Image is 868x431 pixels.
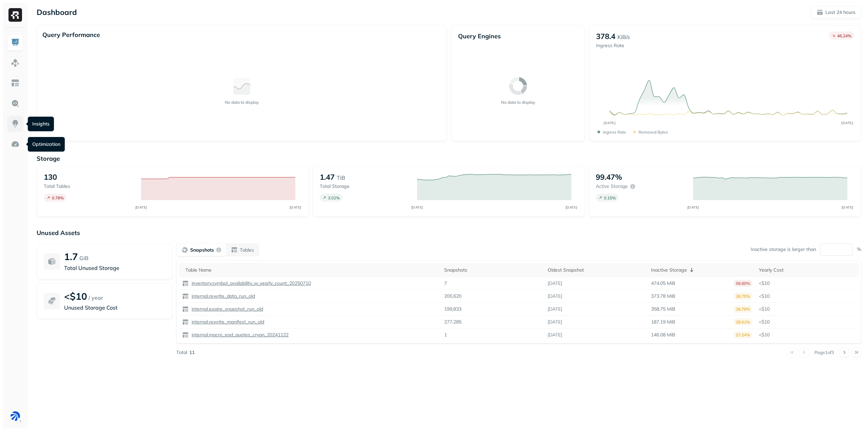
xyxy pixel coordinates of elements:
p: Removed bytes [638,130,668,135]
p: 28.61% [734,318,752,326]
p: 1.7 [64,251,78,262]
p: 146.08 MiB [651,332,675,338]
p: [DATE] [548,319,562,325]
div: Table Name [185,267,437,273]
tspan: [DATE] [842,121,853,125]
p: 1.47 [320,172,335,182]
p: Inactive storage is larger than [751,246,816,253]
p: Last 24 hours [825,9,855,16]
p: Total [176,349,187,356]
p: 1 [444,332,447,338]
div: Snapshots [444,267,541,273]
p: 58.80% [734,280,752,287]
p: <$10 [64,290,87,302]
img: table [182,332,189,338]
p: 11 [189,349,195,356]
button: Last 24 hours [811,6,861,18]
p: <$10 [759,293,855,299]
a: internal.macro_eod_quotes_cryan_20241122 [189,332,289,338]
p: Page 1 of 3 [814,349,834,355]
p: 199,833 [444,306,461,312]
div: Optimization [28,137,65,152]
div: Oldest Snapshot [548,267,644,273]
p: 358.75 MiB [651,306,675,312]
p: 378.4 [596,32,615,41]
a: internal.rewrite_manifest_run_old [189,319,264,325]
p: 200,620 [444,293,461,299]
p: [DATE] [548,306,562,312]
p: TiB [337,174,345,182]
p: 7 [444,280,447,287]
img: Insights [11,119,20,128]
tspan: [DATE] [604,121,616,125]
p: / year [88,294,103,302]
p: 3.02 % [328,195,340,200]
tspan: [DATE] [289,205,301,210]
p: Query Engines [458,32,578,40]
p: 130 [44,172,57,182]
img: Asset Explorer [11,79,20,87]
p: Ingress Rate [596,42,630,49]
p: Unused Storage Cost [64,303,165,312]
p: 46.24 % [837,33,851,38]
a: internal.rewrite_data_run_old [189,293,255,299]
p: Ingress Rate [603,130,626,135]
img: table [182,306,189,313]
p: 99.47% [596,172,622,182]
p: 0.15 % [604,195,616,200]
tspan: [DATE] [687,205,699,210]
p: 474.05 MiB [651,280,675,287]
p: Total tables [44,183,134,190]
img: table [182,280,189,287]
p: % [857,246,861,253]
div: Insights [28,117,54,131]
p: 27.24% [734,331,752,338]
p: <$10 [759,280,855,287]
p: internal.rewrite_data_run_old [190,293,255,299]
img: Assets [11,58,20,67]
tspan: [DATE] [135,205,147,210]
div: Yearly Cost [759,267,855,273]
p: GiB [79,254,88,262]
p: No data to display [225,100,259,105]
p: 28.75% [734,293,752,300]
p: internal.expire_snapshot_run_old [190,306,263,312]
p: Total Unused Storage [64,264,165,272]
tspan: [DATE] [411,205,423,210]
p: <$10 [759,319,855,325]
p: Inactive Storage [651,267,687,273]
p: 373.78 MiB [651,293,675,299]
p: internal.rewrite_manifest_run_old [190,319,264,325]
p: Tables [240,247,254,253]
p: Query Performance [42,31,100,39]
img: Optimization [11,140,20,149]
img: Ryft [8,8,22,22]
img: Query Explorer [11,99,20,108]
p: Unused Assets [37,229,861,237]
p: Storage [37,155,861,162]
tspan: [DATE] [565,205,577,210]
p: 277,285 [444,319,461,325]
p: [DATE] [548,293,562,299]
img: table [182,319,189,326]
p: 0.78 % [52,195,64,200]
p: <$10 [759,306,855,312]
p: [DATE] [548,280,562,287]
p: [DATE] [548,332,562,338]
img: Dashboard [11,38,20,47]
p: inventory.symbol_availability_w_yearly_count_20250710 [190,280,311,287]
img: table [182,293,189,300]
a: inventory.symbol_availability_w_yearly_count_20250710 [189,280,311,287]
p: <$10 [759,332,855,338]
p: Snapshots [190,247,214,253]
p: Total storage [320,183,410,190]
p: 28.79% [734,306,752,313]
p: 187.19 MiB [651,319,675,325]
p: No data to display [501,100,535,105]
p: Active storage [596,183,628,190]
p: internal.macro_eod_quotes_cryan_20241122 [190,332,289,338]
img: BAM [11,411,20,421]
tspan: [DATE] [841,205,853,210]
p: Dashboard [37,7,77,17]
p: KiB/s [617,33,630,41]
